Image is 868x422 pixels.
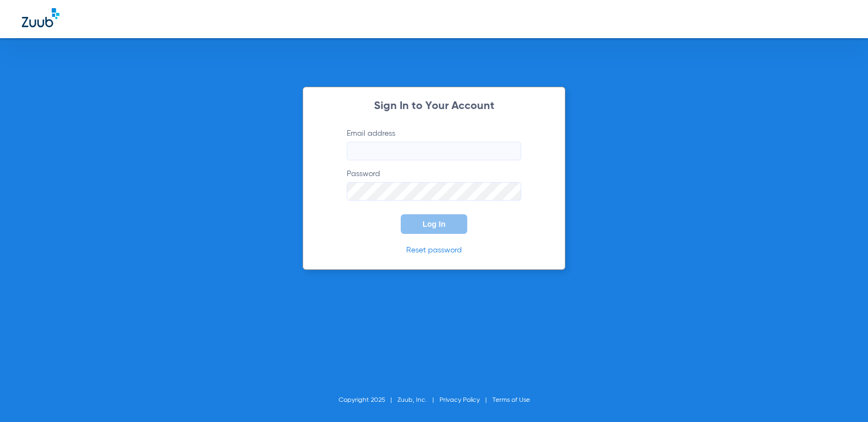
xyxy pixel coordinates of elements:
[330,101,538,112] h2: Sign In to Your Account
[423,220,445,228] span: Log In
[339,395,397,406] li: Copyright 2025
[347,168,521,201] label: Password
[347,182,521,201] input: Password
[347,142,521,160] input: Email address
[22,8,59,27] img: Zuub Logo
[397,395,439,406] li: Zuub, Inc.
[401,214,467,234] button: Log In
[439,397,480,403] a: Privacy Policy
[347,128,521,160] label: Email address
[406,246,462,254] a: Reset password
[492,397,530,403] a: Terms of Use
